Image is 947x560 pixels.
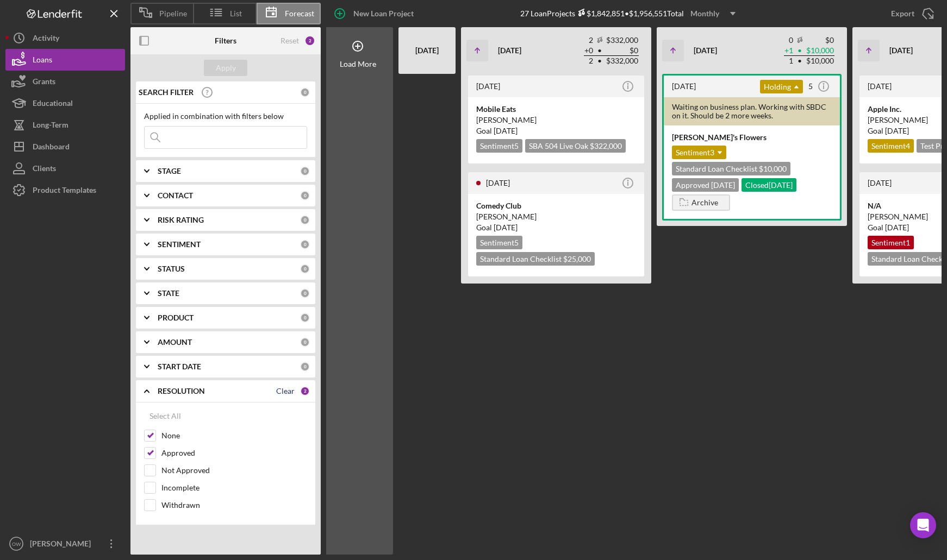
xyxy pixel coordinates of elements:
button: Grants [5,71,125,92]
button: Educational [5,92,125,114]
b: CONTACT [158,191,193,200]
div: 0 [300,264,310,274]
td: 0 [784,35,794,46]
span: • [596,47,603,54]
div: Sentiment 3 [672,146,726,159]
td: $332,000 [606,56,639,66]
label: Approved [161,448,307,458]
b: [DATE] [889,46,913,55]
td: 1 [784,56,794,66]
div: Apply [216,60,236,76]
div: 0 [300,337,310,347]
div: Comedy Club [476,200,636,211]
span: • [596,58,603,65]
div: Loans [33,49,52,73]
a: [DATE]Mobile Eats[PERSON_NAME]Goal [DATE]Sentiment5SBA 504 Live Oak $322,000 [466,74,646,165]
div: 2 [300,386,310,396]
div: SBA 504 Live Oak [525,139,626,153]
div: 0 [300,87,310,97]
td: $10,000 [806,56,834,66]
span: $25,000 [563,254,591,263]
td: + 1 [784,46,794,56]
time: 2024-10-09 13:25 [868,81,892,91]
div: [PERSON_NAME] [476,115,636,125]
time: 01/19/2025 [494,126,518,135]
span: Forecast [285,9,314,18]
div: 2 [304,35,315,46]
div: Archive [691,194,718,211]
div: Applied in combination with filters below [144,112,307,121]
b: [DATE] [694,46,717,55]
b: STATUS [158,265,185,273]
time: 03/30/2025 [885,126,909,135]
div: 5 [808,82,813,91]
div: Monthly [690,5,719,22]
div: 0 [300,362,310,372]
b: Filters [215,36,236,45]
button: Select All [144,405,186,427]
div: Activity [33,27,59,52]
div: [PERSON_NAME]'s Flowers [672,132,832,143]
button: Long-Term [5,114,125,136]
div: Dashboard [33,136,70,160]
span: Pipeline [159,9,187,18]
td: 2 [584,35,594,46]
b: SENTIMENT [158,240,201,249]
button: New Loan Project [326,3,425,24]
div: [PERSON_NAME] [27,533,98,557]
button: Clients [5,158,125,179]
div: Mobile Eats [476,104,636,115]
div: Sentiment 5 [476,236,522,249]
time: 01/02/2025 [494,223,518,232]
span: Goal [868,223,909,232]
div: [DATE] [404,32,450,70]
div: 0 [300,240,310,249]
label: None [161,430,307,441]
div: Approved [DATE] [672,178,739,192]
time: 03/22/2025 [885,223,909,232]
td: $10,000 [806,46,834,56]
span: Goal [476,223,518,232]
button: Dashboard [5,136,125,158]
b: RISK RATING [158,216,204,224]
a: Activity [5,27,125,49]
td: $0 [606,46,639,56]
td: + 0 [584,46,594,56]
div: Product Templates [33,179,96,204]
div: Load More [340,60,376,68]
a: [DATE]Comedy Club[PERSON_NAME]Goal [DATE]Sentiment5Standard Loan Checklist $25,000 [466,171,646,278]
div: Select All [149,405,181,427]
b: STAGE [158,167,181,175]
b: AMOUNT [158,338,192,347]
time: 2024-09-11 20:26 [476,81,500,91]
div: Educational [33,92,73,117]
button: Monthly [684,5,742,22]
div: 0 [300,288,310,298]
div: 0 [300,191,310,200]
div: Reset [281,36,299,45]
div: Open Intercom Messenger [910,512,936,538]
b: SEARCH FILTER [139,88,194,97]
button: Loans [5,49,125,71]
div: Clients [33,158,56,182]
b: STATE [158,289,179,298]
div: 0 [300,313,310,323]
div: Long-Term [33,114,68,139]
td: 2 [584,56,594,66]
button: Apply [204,60,247,76]
div: Standard Loan Checklist [476,252,595,266]
div: Sentiment 1 [868,236,914,249]
div: Holding [760,80,803,93]
span: • [796,47,803,54]
td: $332,000 [606,35,639,46]
div: Sentiment 5 [476,139,522,153]
td: $0 [806,35,834,46]
div: Waiting on business plan. Working with SBDC on it. Should be 2 more weeks. [664,97,840,125]
text: OW [12,541,21,547]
